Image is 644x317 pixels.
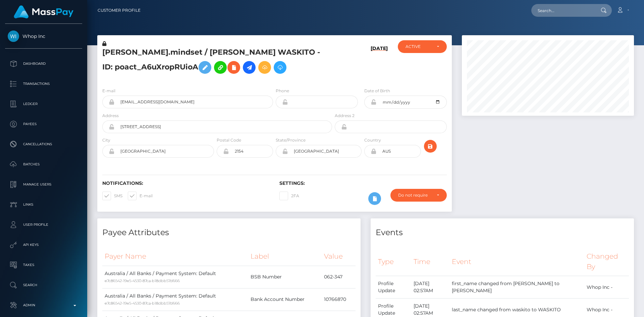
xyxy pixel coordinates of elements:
[102,266,248,288] td: Australia / All Banks / Payment System: Default
[376,247,411,276] th: Type
[364,137,381,143] label: Country
[102,192,122,200] label: SMS
[5,236,82,253] a: API Keys
[5,75,82,92] a: Transactions
[8,59,79,69] p: Dashboard
[5,96,82,112] a: Ledger
[398,193,431,198] div: Do not require
[5,196,82,213] a: Links
[248,288,322,311] td: Bank Account Number
[5,33,82,39] span: Whop Inc
[371,46,388,80] h6: [DATE]
[8,139,79,149] p: Cancellations
[411,276,449,299] td: [DATE] 02:57AM
[8,79,79,89] p: Transactions
[5,216,82,233] a: User Profile
[102,137,110,143] label: City
[102,88,115,94] label: E-mail
[5,257,82,273] a: Taxes
[217,137,241,143] label: Postal Code
[279,192,299,200] label: 2FA
[584,247,629,276] th: Changed By
[390,189,447,202] button: Do not require
[8,240,79,250] p: API Keys
[8,179,79,190] p: Manage Users
[276,137,306,143] label: State/Province
[584,276,629,299] td: Whop Inc -
[322,247,356,266] th: Value
[8,31,19,42] img: Whop Inc
[322,288,356,311] td: 10766870
[398,40,447,53] button: ACTIVE
[5,297,82,314] a: Admin
[335,113,355,119] label: Address 2
[5,277,82,294] a: Search
[322,266,356,288] td: 062-347
[102,227,356,239] h4: Payee Attributes
[8,260,79,270] p: Taxes
[364,88,390,94] label: Date of Birth
[105,278,180,283] small: e7c86542-19e5-4530-87ca-b18dbb57d666
[8,200,79,210] p: Links
[5,136,82,153] a: Cancellations
[5,156,82,173] a: Batches
[8,280,79,290] p: Search
[5,176,82,193] a: Manage Users
[248,247,322,266] th: Label
[406,44,431,49] div: ACTIVE
[8,220,79,230] p: User Profile
[102,247,248,266] th: Payer Name
[449,247,584,276] th: Event
[102,47,328,77] h5: [PERSON_NAME].mindset / [PERSON_NAME] WASKITO - ID: poact_A6uXropRUioA
[276,88,289,94] label: Phone
[5,55,82,72] a: Dashboard
[449,276,584,299] td: first_name changed from [PERSON_NAME] to [PERSON_NAME]
[8,300,79,310] p: Admin
[376,276,411,299] td: Profile Update
[411,247,449,276] th: Time
[102,113,119,119] label: Address
[531,4,594,17] input: Search...
[8,99,79,109] p: Ledger
[8,119,79,129] p: Payees
[279,180,446,186] h6: Settings:
[105,301,180,306] small: e7c86542-19e5-4530-87ca-b18dbb57d666
[102,288,248,311] td: Australia / All Banks / Payment System: Default
[14,5,73,18] img: MassPay Logo
[376,227,629,239] h4: Events
[98,3,141,17] a: Customer Profile
[102,180,269,186] h6: Notifications:
[8,159,79,169] p: Batches
[248,266,322,288] td: BSB Number
[243,61,256,74] a: Initiate Payout
[5,116,82,133] a: Payees
[128,192,153,200] label: E-mail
